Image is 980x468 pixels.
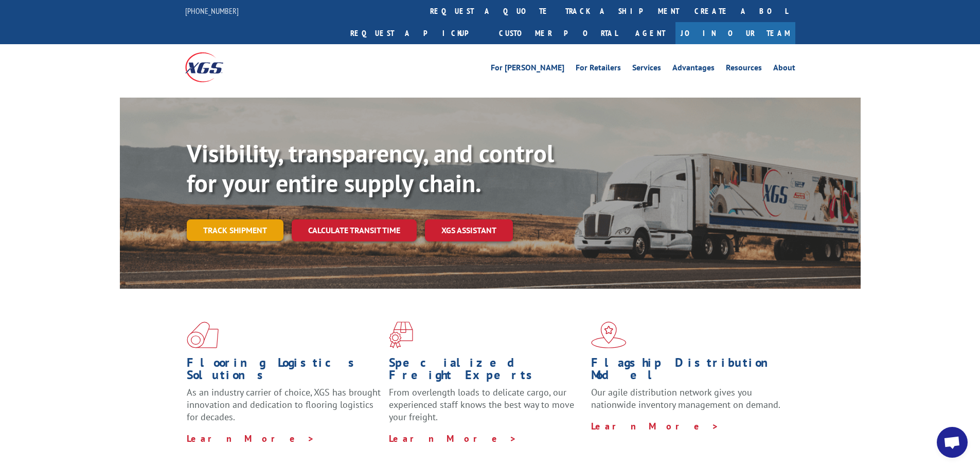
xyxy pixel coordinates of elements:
a: About [773,64,795,75]
h1: Flooring Logistics Solutions [187,357,381,386]
div: Open chat [937,427,968,458]
span: Our agile distribution network gives you nationwide inventory management on demand. [591,386,780,410]
a: Learn More > [389,433,517,444]
a: XGS ASSISTANT [425,219,513,241]
img: xgs-icon-focused-on-flooring-red [389,322,413,348]
a: For Retailers [576,64,621,75]
a: Learn More > [187,433,315,444]
p: From overlength loads to delicate cargo, our experienced staff knows the best way to move your fr... [389,386,583,432]
a: Learn More > [591,420,719,432]
a: Services [632,64,661,75]
img: xgs-icon-flagship-distribution-model-red [591,322,627,348]
a: Calculate transit time [292,219,417,241]
a: Resources [726,64,762,75]
img: xgs-icon-total-supply-chain-intelligence-red [187,322,219,348]
a: Customer Portal [491,22,625,44]
a: Request a pickup [343,22,491,44]
a: Track shipment [187,219,283,241]
a: Agent [625,22,675,44]
a: For [PERSON_NAME] [491,64,564,75]
h1: Specialized Freight Experts [389,357,583,386]
a: Join Our Team [675,22,795,44]
h1: Flagship Distribution Model [591,357,786,386]
a: [PHONE_NUMBER] [185,6,239,16]
a: Advantages [672,64,715,75]
b: Visibility, transparency, and control for your entire supply chain. [187,137,554,199]
span: As an industry carrier of choice, XGS has brought innovation and dedication to flooring logistics... [187,386,381,423]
